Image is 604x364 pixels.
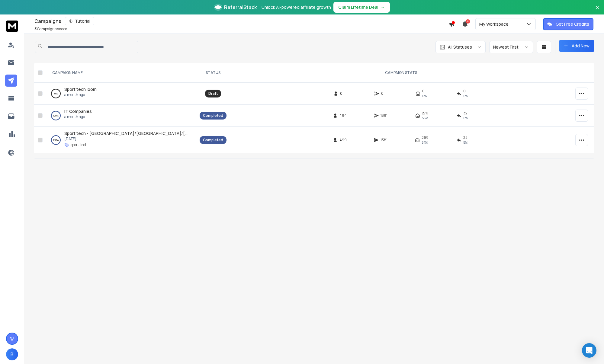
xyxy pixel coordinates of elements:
div: Open Intercom Messenger [582,343,596,358]
span: 1381 [381,138,387,142]
td: 0%Sport tech looma month ago [45,83,196,105]
span: 499 [339,138,347,142]
p: 100 % [53,113,59,119]
td: 100%IT Companiesa month ago [45,105,196,127]
a: Sport tech loom [64,86,97,92]
span: 0 [422,89,425,94]
p: Get Free Credits [556,21,589,27]
button: Close banner [594,4,602,18]
button: Get Free Credits [543,18,593,30]
span: 0% [422,94,427,98]
span: 269 [422,135,429,140]
p: My Workspace [479,21,511,27]
span: 0 [381,91,387,96]
p: a month ago [64,92,97,97]
th: CAMPAIGN STATS [230,63,572,83]
span: 0% [463,94,468,98]
button: Add New [559,40,594,52]
span: 494 [339,113,347,118]
div: Draft [208,91,218,96]
button: B [6,348,18,360]
span: ReferralStack [224,4,257,11]
div: Completed [203,113,223,118]
div: Completed [203,138,223,142]
span: 11 [466,19,470,24]
span: 5 % [463,140,467,145]
p: All Statuses [448,44,472,50]
th: STATUS [196,63,230,83]
span: 25 [463,135,467,140]
span: Sport tech - [GEOGRAPHIC_DATA]/[GEOGRAPHIC_DATA]/[GEOGRAPHIC_DATA] [64,130,228,136]
td: 100%Sport tech - [GEOGRAPHIC_DATA]/[GEOGRAPHIC_DATA]/[GEOGRAPHIC_DATA][DATE]sport-tech [45,127,196,154]
span: 1391 [381,113,387,118]
button: Claim Lifetime Deal→ [333,2,390,13]
p: 0 % [54,91,58,97]
span: 0 [340,91,346,96]
div: Campaigns [34,17,449,25]
span: 32 [463,111,467,116]
p: a month ago [64,114,92,119]
span: 6 % [463,116,468,120]
span: → [381,4,385,10]
button: Tutorial [65,17,94,25]
button: Newest First [489,41,533,53]
span: 54 % [422,140,428,145]
a: IT Companies [64,108,92,114]
p: sport-tech [70,142,88,147]
span: 3 [34,26,37,31]
th: CAMPAIGN NAME [45,63,196,83]
span: Sport tech loom [64,86,97,92]
span: 0 [463,89,466,94]
a: Sport tech - [GEOGRAPHIC_DATA]/[GEOGRAPHIC_DATA]/[GEOGRAPHIC_DATA] [64,130,190,136]
p: Campaigns added [34,27,67,31]
p: [DATE] [64,136,190,141]
p: 100 % [53,137,59,143]
p: Unlock AI-powered affiliate growth [262,4,331,10]
span: 56 % [422,116,428,120]
span: 276 [422,111,428,116]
